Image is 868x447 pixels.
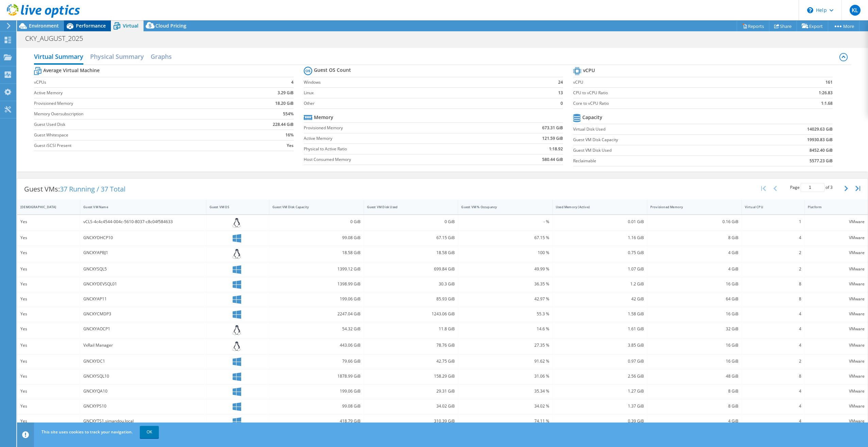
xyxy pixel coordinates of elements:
div: 34.02 % [461,402,549,410]
b: vCPU [583,67,595,74]
div: - % [461,218,549,226]
b: 8452.40 GiB [809,147,833,154]
div: VMware [808,402,865,410]
div: 8 GiB [650,234,738,242]
div: 199.06 GiB [272,295,361,303]
div: GNCKYPS10 [83,402,203,410]
div: 8 GiB [650,402,738,410]
label: Guest VM Disk Used [573,147,743,154]
div: GNCKYSQL5 [83,265,203,273]
div: 4 GiB [650,265,738,273]
b: 5577.23 GiB [809,158,833,164]
b: Guest OS Count [314,67,351,73]
div: Guest VM Disk Capacity [272,205,352,209]
div: 78.76 GiB [367,342,455,349]
div: Yes [20,265,77,273]
div: 14.6 % [461,325,549,333]
div: 48 GiB [650,372,738,380]
h1: CKY_AUGUST_2025 [22,35,94,42]
div: GNCKYDEVSQL01 [83,280,203,288]
a: OK [140,426,159,438]
div: Guest VM % Occupancy [461,205,541,209]
div: 4 [745,402,801,410]
label: Guest VM Disk Capacity [573,136,743,143]
div: Guest VMs: [17,179,132,200]
div: 1243.06 GiB [367,310,455,318]
b: 18.20 GiB [275,100,294,107]
div: 99.08 GiB [272,234,361,242]
div: VMware [808,358,865,365]
b: 1:26.83 [819,89,833,96]
div: Yes [20,402,77,410]
div: 1.07 GiB [556,265,644,273]
div: 85.93 GiB [367,295,455,303]
div: 0.01 GiB [556,218,644,226]
div: VMware [808,265,865,273]
div: VMware [808,295,865,303]
div: VMware [808,218,865,226]
div: GNCKYSQL10 [83,372,203,380]
label: Core to vCPU Ratio [573,100,764,107]
div: 443.06 GiB [272,342,361,349]
div: GNCKYAP11 [83,295,203,303]
label: Guest Whitespace [34,132,231,138]
label: vCPUs [34,79,231,86]
svg: \n [807,7,813,13]
div: 1398.99 GiB [272,280,361,288]
label: Virtual Disk Used [573,126,743,133]
div: Guest VM OS [210,205,258,209]
label: Guest iSCSI Present [34,142,231,149]
div: 4 [745,234,801,242]
label: CPU to vCPU Ratio [573,89,764,96]
div: Yes [20,249,77,256]
div: GNCKYDC1 [83,358,203,365]
div: 0.39 GiB [556,417,644,425]
div: [DEMOGRAPHIC_DATA] [20,205,69,209]
div: 16 GiB [650,342,738,349]
b: 16% [285,132,294,138]
div: Yes [20,280,77,288]
div: 74.11 % [461,417,549,425]
div: 11.8 GiB [367,325,455,333]
div: GNCKYQA10 [83,387,203,395]
div: 699.84 GiB [367,265,455,273]
div: 18.58 GiB [367,249,455,256]
b: 4 [291,79,294,86]
div: 4 [745,387,801,395]
div: VMware [808,387,865,395]
div: 34.02 GiB [367,402,455,410]
div: Yes [20,372,77,380]
div: GNCKYAPBJ1 [83,249,203,256]
input: jump to page [801,183,824,192]
div: 4 [745,310,801,318]
div: 199.06 GiB [272,387,361,395]
div: 4 GiB [650,417,738,425]
div: 310.39 GiB [367,417,455,425]
div: GNCKYCMDP3 [83,310,203,318]
label: Active Memory [34,89,231,96]
div: Platform [808,205,856,209]
div: vCLS-4c4c4544-004c-5610-8037-c8c04f584633 [83,218,203,226]
label: Other [304,100,539,107]
b: 3.29 GiB [278,89,294,96]
label: Provisioned Memory [34,100,231,107]
div: GNCKYTS1.simandou.local [83,417,203,425]
h2: Physical Summary [90,50,144,63]
div: 29.31 GiB [367,387,455,395]
div: Yes [20,325,77,333]
div: 35.34 % [461,387,549,395]
div: 0 GiB [367,218,455,226]
b: 0 [561,100,563,107]
div: VMware [808,310,865,318]
b: 14029.63 GiB [807,126,833,133]
div: 8 GiB [650,387,738,395]
div: VMware [808,249,865,256]
div: Provisioned Memory [650,205,730,209]
label: Physical to Active Ratio [304,146,488,152]
div: 158.29 GiB [367,372,455,380]
div: 2 [745,265,801,273]
div: 16 GiB [650,310,738,318]
b: Memory [314,114,333,121]
div: 2 [745,249,801,256]
div: 27.35 % [461,342,549,349]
